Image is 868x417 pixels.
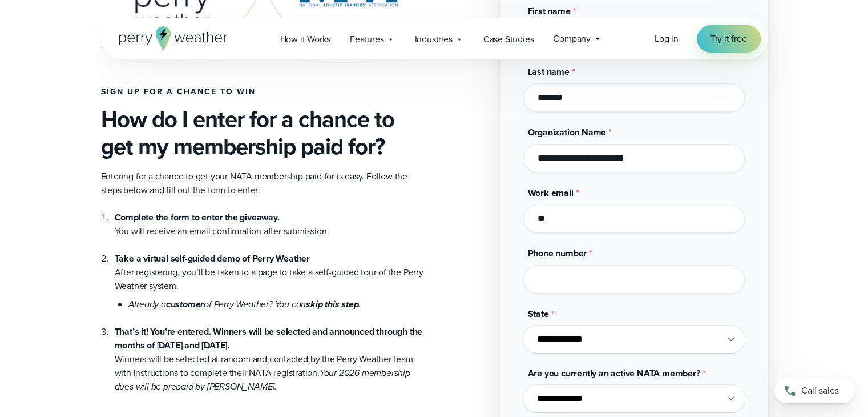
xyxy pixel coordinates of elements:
span: Features [350,33,383,46]
h4: Sign up for a chance to win [101,87,425,97]
span: Organization Name [528,126,607,139]
span: Are you currently an active NATA member? [528,367,700,380]
a: Try it free [697,25,761,53]
span: Work email [528,186,574,199]
strong: Complete the form to enter the giveaway. [115,211,280,224]
em: Already a of Perry Weather? You can . [128,298,361,311]
li: After registering, you’ll be taken to a page to take a self-guided tour of the Perry Weather system. [115,238,425,311]
span: Case Studies [483,33,534,46]
span: Try it free [710,32,747,46]
strong: customer [166,298,204,311]
span: Phone number [528,247,587,260]
span: Call sales [801,384,839,398]
strong: skip this step [306,298,358,311]
li: You will receive an email confirmation after submission. [115,211,425,238]
a: Call sales [774,378,854,403]
em: Your 2026 membership dues will be prepaid by [PERSON_NAME]. [115,366,410,393]
span: Company [553,32,591,46]
h3: How do I enter for a chance to get my membership paid for? [101,106,425,161]
a: How it Works [271,27,341,51]
span: State [528,307,549,320]
span: Last name [528,65,570,78]
strong: That’s it! You’re entered. Winners will be selected and announced through the months of [DATE] an... [115,325,423,352]
li: Winners will be selected at random and contacted by the Perry Weather team with instructions to c... [115,311,425,394]
span: First name [528,5,571,18]
p: Entering for a chance to get your NATA membership paid for is easy. Follow the steps below and fi... [101,170,425,197]
strong: Take a virtual self-guided demo of Perry Weather [115,252,310,265]
span: How it Works [280,33,331,46]
span: Industries [415,33,453,46]
a: Case Studies [474,27,544,51]
a: Log in [655,32,679,46]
